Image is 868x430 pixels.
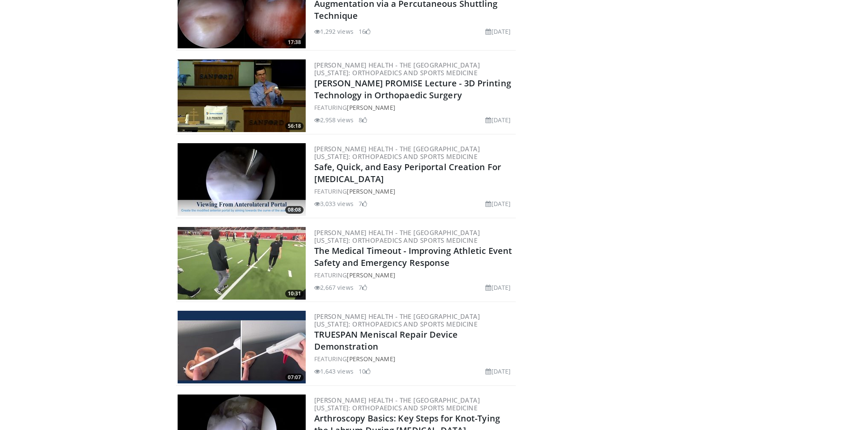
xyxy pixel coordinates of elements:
span: 56:18 [285,122,304,130]
a: Safe, Quick, and Easy Periportal Creation For [MEDICAL_DATA] [314,161,502,185]
a: TRUESPAN Meniscal Repair Device Demonstration [314,329,458,352]
a: [PERSON_NAME] Health - The [GEOGRAPHIC_DATA][US_STATE]: Orthopaedics and Sports Medicine [314,312,480,328]
li: [DATE] [485,115,511,124]
img: 9d7b5b94-24c4-459b-a0c5-001ca7bd71a1.300x170_q85_crop-smart_upscale.jpg [178,227,306,300]
li: 2,958 views [314,115,354,124]
li: 1,643 views [314,367,354,376]
span: 10:31 [285,290,304,297]
a: The Medical Timeout - Improving Athletic Event Safety and Emergency Response [314,245,512,268]
img: 6818fe2e-2f57-4fdc-aa11-690dbec7849a.300x170_q85_crop-smart_upscale.jpg [178,143,306,216]
span: 17:38 [285,38,304,46]
a: 07:07 [178,311,306,383]
a: [PERSON_NAME] Health - The [GEOGRAPHIC_DATA][US_STATE]: Orthopaedics and Sports Medicine [314,144,480,161]
a: 08:08 [178,143,306,216]
span: 08:08 [285,206,304,214]
li: 8 [359,115,367,124]
a: [PERSON_NAME] Health - The [GEOGRAPHIC_DATA][US_STATE]: Orthopaedics and Sports Medicine [314,228,480,244]
li: [DATE] [485,283,511,292]
a: [PERSON_NAME] Health - The [GEOGRAPHIC_DATA][US_STATE]: Orthopaedics and Sports Medicine [314,61,480,77]
li: 16 [359,27,371,36]
div: FEATURING [314,271,514,280]
img: c4d8b9d5-7c82-42cf-8d11-eaf4d94cea67.300x170_q85_crop-smart_upscale.jpg [178,311,306,383]
li: [DATE] [485,367,511,376]
li: 7 [359,283,367,292]
div: FEATURING [314,187,514,196]
span: 07:07 [285,374,304,381]
li: [DATE] [485,27,511,36]
a: [PERSON_NAME] Health - The [GEOGRAPHIC_DATA][US_STATE]: Orthopaedics and Sports Medicine [314,396,480,412]
a: 10:31 [178,227,306,300]
li: 3,033 views [314,199,354,208]
a: [PERSON_NAME] [347,271,395,279]
a: 56:18 [178,59,306,132]
a: [PERSON_NAME] [347,103,395,112]
a: [PERSON_NAME] [347,355,395,363]
li: 7 [359,199,367,208]
a: [PERSON_NAME] [347,187,395,195]
li: 1,292 views [314,27,354,36]
div: FEATURING [314,354,514,363]
div: FEATURING [314,103,514,112]
img: d7c53bfd-16e0-4c71-8718-08565f284f2f.jpeg.300x170_q85_crop-smart_upscale.jpg [178,59,306,132]
a: [PERSON_NAME] PROMISE Lecture - 3D Printing Technology in Orthopaedic Surgery [314,77,511,101]
li: 2,667 views [314,283,354,292]
li: [DATE] [485,199,511,208]
li: 10 [359,367,371,376]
